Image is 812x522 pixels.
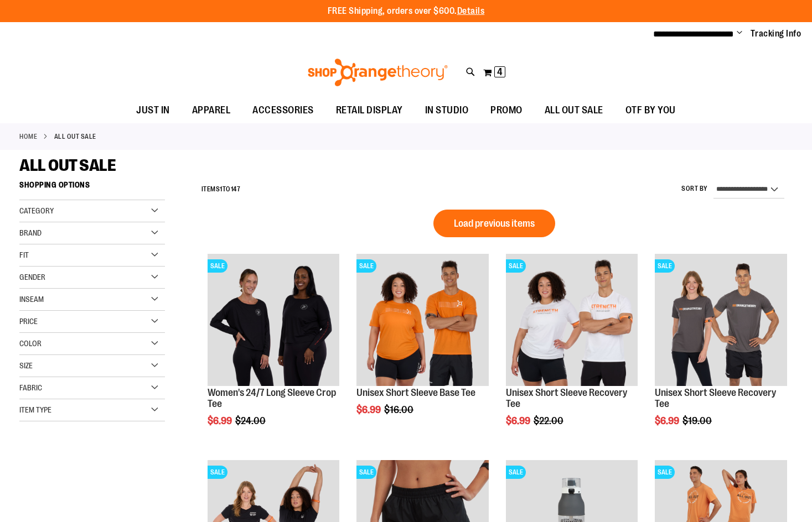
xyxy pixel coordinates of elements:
a: Tracking Info [751,28,801,40]
h2: Items to [201,181,241,198]
a: Product image for Womens 24/7 LS Crop TeeSALE [208,254,340,388]
span: Fit [19,250,29,259]
span: ALL OUT SALE [19,156,116,175]
span: SALE [655,259,675,273]
span: OTF BY YOU [625,98,676,123]
span: Price [19,317,38,326]
a: Women's 24/7 Long Sleeve Crop Tee [208,387,336,409]
a: Unisex Short Sleeve Recovery Tee [506,387,627,409]
span: Item Type [19,405,51,414]
img: Product image for Unisex Short Sleeve Recovery Tee [655,254,787,386]
span: JUST IN [136,98,170,123]
div: product [649,248,793,454]
a: Product image for Unisex Short Sleeve Recovery TeeSALE [506,254,638,388]
span: Load previous items [454,218,535,229]
span: SALE [506,466,526,479]
img: Product image for Unisex Short Sleeve Recovery Tee [506,254,638,386]
a: Product image for Unisex Short Sleeve Recovery TeeSALE [655,254,787,388]
span: APPAREL [192,98,231,123]
span: SALE [208,466,227,479]
span: IN STUDIO [425,98,469,123]
div: product [351,248,494,443]
span: Size [19,361,33,370]
span: 4 [497,66,503,77]
span: $22.00 [534,415,565,426]
span: $24.00 [235,415,267,426]
div: product [202,248,345,454]
span: $6.99 [655,415,681,426]
div: product [500,248,644,454]
span: Category [19,206,54,215]
span: ALL OUT SALE [545,98,603,123]
span: Fabric [19,383,42,392]
span: Gender [19,273,45,281]
a: Details [457,6,485,16]
img: Product image for Womens 24/7 LS Crop Tee [208,254,340,386]
label: Sort By [681,184,708,194]
img: Product image for Unisex Short Sleeve Base Tee [356,254,489,386]
a: Product image for Unisex Short Sleeve Base TeeSALE [356,254,489,388]
span: $6.99 [356,404,382,415]
span: $19.00 [682,415,713,426]
span: Inseam [19,295,44,304]
span: $6.99 [506,415,532,426]
span: SALE [356,466,376,479]
a: Unisex Short Sleeve Recovery Tee [655,387,776,409]
span: 1 [220,185,223,193]
strong: ALL OUT SALE [54,132,96,142]
span: SALE [655,466,675,479]
span: SALE [506,259,526,273]
span: Color [19,339,42,348]
span: $6.99 [208,415,234,426]
span: ACCESSORIES [252,98,314,123]
a: Home [19,132,37,142]
span: Brand [19,228,42,237]
a: Unisex Short Sleeve Base Tee [356,387,475,398]
span: RETAIL DISPLAY [336,98,403,123]
span: PROMO [490,98,523,123]
span: 147 [231,185,241,193]
span: $16.00 [384,404,415,415]
span: SALE [208,259,227,273]
img: Shop Orangetheory [306,59,449,86]
span: SALE [356,259,376,273]
button: Account menu [737,28,742,39]
button: Load previous items [433,210,555,237]
strong: Shopping Options [19,175,165,200]
p: FREE Shipping, orders over $600. [328,5,485,18]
